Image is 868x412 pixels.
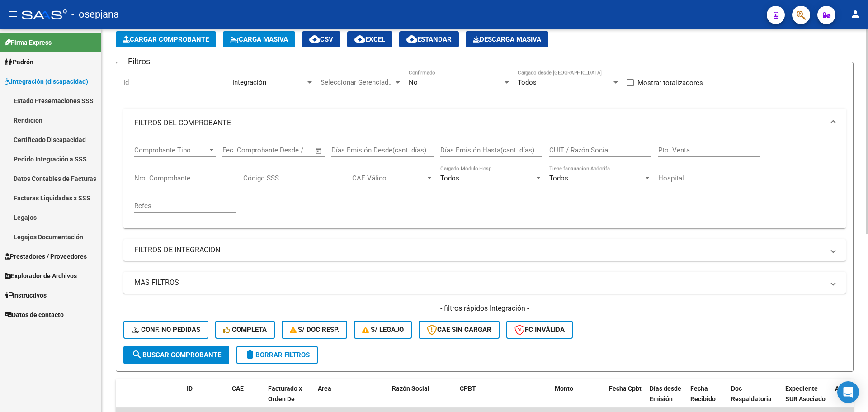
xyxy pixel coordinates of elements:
[637,77,703,88] span: Mostrar totalizadores
[427,326,491,334] span: CAE SIN CARGAR
[223,31,295,47] button: Carga Masiva
[785,385,826,403] span: Expediente SUR Asociado
[222,146,252,154] input: Start date
[409,78,418,86] span: No
[506,321,573,339] button: FC Inválida
[466,31,548,47] button: Descarga Masiva
[134,146,208,154] span: Comprobante Tipo
[245,349,255,360] mat-icon: delete
[132,349,142,360] mat-icon: search
[5,251,87,261] span: Prestadores / Proveedores
[440,174,459,182] span: Todos
[473,35,541,43] span: Descarga Masiva
[419,321,500,339] button: CAE SIN CARGAR
[5,290,47,300] span: Instructivos
[232,385,244,392] span: CAE
[309,35,333,43] span: CSV
[123,239,846,261] mat-expansion-panel-header: FILTROS DE INTEGRACION
[245,351,310,359] span: Borrar Filtros
[116,31,216,47] button: Cargar Comprobante
[609,385,642,392] span: Fecha Cpbt
[223,326,267,334] span: Completa
[309,33,320,44] mat-icon: cloud_download
[347,31,392,47] button: EXCEL
[7,9,18,19] mat-icon: menu
[187,385,193,392] span: ID
[5,271,77,281] span: Explorador de Archivos
[466,31,548,47] app-download-masive: Descarga masiva de comprobantes (adjuntos)
[518,78,537,86] span: Todos
[230,35,288,43] span: Carga Masiva
[123,272,846,294] mat-expansion-panel-header: MAS FILTROS
[302,31,340,47] button: CSV
[134,278,824,288] mat-panel-title: MAS FILTROS
[5,76,88,86] span: Integración (discapacidad)
[514,326,565,334] span: FC Inválida
[260,146,304,154] input: End date
[314,146,324,156] button: Open calendar
[731,385,772,403] span: Doc Respaldatoria
[555,385,573,392] span: Monto
[123,303,846,313] h4: - filtros rápidos Integración -
[123,321,208,339] button: Conf. no pedidas
[123,35,209,43] span: Cargar Comprobante
[132,351,221,359] span: Buscar Comprobante
[318,385,331,392] span: Area
[123,55,155,68] h3: Filtros
[290,326,340,334] span: S/ Doc Resp.
[71,5,119,24] span: - osepjana
[362,326,404,334] span: S/ legajo
[354,321,412,339] button: S/ legajo
[392,385,429,392] span: Razón Social
[354,35,385,43] span: EXCEL
[321,78,394,86] span: Seleccionar Gerenciador
[406,35,452,43] span: Estandar
[123,109,846,137] mat-expansion-panel-header: FILTROS DEL COMPROBANTE
[406,33,417,44] mat-icon: cloud_download
[123,346,229,364] button: Buscar Comprobante
[123,137,846,228] div: FILTROS DEL COMPROBANTE
[236,346,318,364] button: Borrar Filtros
[650,385,681,403] span: Días desde Emisión
[354,33,365,44] mat-icon: cloud_download
[352,174,425,182] span: CAE Válido
[850,9,861,19] mat-icon: person
[835,385,862,392] span: Auditoria
[549,174,568,182] span: Todos
[132,326,200,334] span: Conf. no pedidas
[282,321,348,339] button: S/ Doc Resp.
[268,385,302,403] span: Facturado x Orden De
[134,245,824,255] mat-panel-title: FILTROS DE INTEGRACION
[134,118,824,128] mat-panel-title: FILTROS DEL COMPROBANTE
[837,381,859,403] div: Open Intercom Messenger
[399,31,459,47] button: Estandar
[460,385,476,392] span: CPBT
[232,78,266,86] span: Integración
[215,321,275,339] button: Completa
[5,38,52,47] span: Firma Express
[5,57,33,67] span: Padrón
[690,385,716,403] span: Fecha Recibido
[5,310,64,320] span: Datos de contacto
